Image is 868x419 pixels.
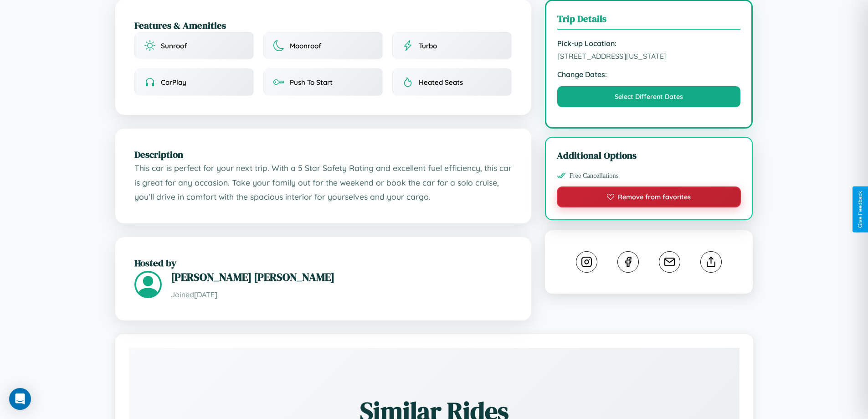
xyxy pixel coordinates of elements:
[290,78,333,87] span: Push To Start
[134,161,512,204] p: This car is perfect for your next trip. With a 5 Star Safety Rating and excellent fuel efficiency...
[161,78,186,87] span: CarPlay
[557,52,741,61] span: [STREET_ADDRESS][US_STATE]
[419,78,463,87] span: Heated Seats
[557,186,741,207] button: Remove from favorites
[9,388,31,410] div: Open Intercom Messenger
[557,149,741,162] h3: Additional Options
[557,70,741,79] strong: Change Dates:
[171,269,512,285] h3: [PERSON_NAME] [PERSON_NAME]
[134,148,512,161] h2: Description
[134,19,512,32] h2: Features & Amenities
[857,191,863,228] div: Give Feedback
[134,256,512,269] h2: Hosted by
[419,41,437,50] span: Turbo
[557,12,741,30] h3: Trip Details
[171,288,512,301] p: Joined [DATE]
[557,39,741,48] strong: Pick-up Location:
[290,41,321,50] span: Moonroof
[557,86,741,107] button: Select Different Dates
[570,172,619,180] span: Free Cancellations
[161,41,187,50] span: Sunroof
